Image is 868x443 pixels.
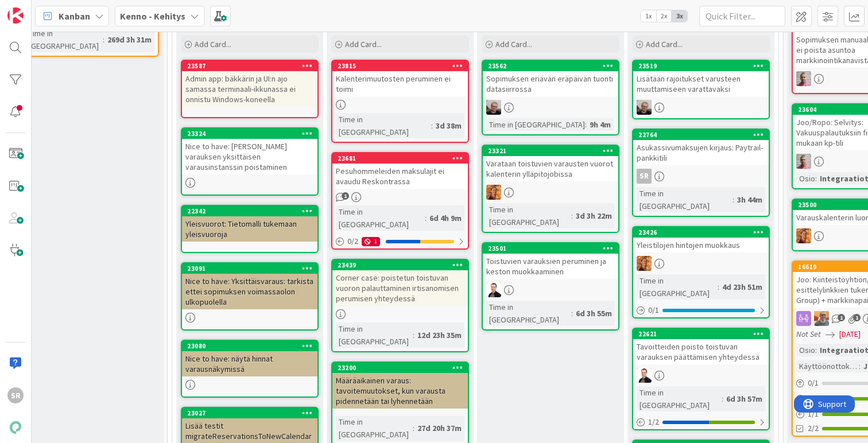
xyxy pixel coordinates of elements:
[796,360,859,372] div: Käyttöönottokriittisyys
[808,422,819,434] span: 2/2
[495,39,532,49] span: Add Card...
[633,61,769,71] div: 23519
[573,307,615,320] div: 6d 3h 55m
[182,274,317,309] div: Nice to have: Yksittäisvaraus: tarkista ettei sopimuksen voimassaolon ulkopuolella
[427,212,464,224] div: 6d 4h 9m
[483,254,618,279] div: Toistuvien varauksien peruminen ja keston muokkaaminen
[838,314,845,321] span: 1
[486,282,501,297] img: VP
[187,207,317,215] div: 22342
[638,62,769,70] div: 23519
[699,6,785,26] input: Quick Filter...
[633,238,769,252] div: Yleistilojen hintojen muokkaus
[488,62,618,70] div: 23562
[796,154,811,169] img: HJ
[431,119,433,132] span: :
[648,304,659,316] span: 0 / 1
[633,329,769,339] div: 22621
[342,192,349,200] span: 1
[182,61,317,107] div: 23587Admin app: bäkkärin ja UI:n ajo samassa terminaali-ikkunassa ei onnistu Windows-koneella
[585,118,587,131] span: :
[7,419,24,436] img: avatar
[796,344,815,356] div: Osio
[332,260,468,306] div: 23439Corner case: poistetun toistuvan vuoron palauttaminen irtisanomisen perumisen yhteydessä
[815,344,817,356] span: :
[486,118,585,131] div: Time in [GEOGRAPHIC_DATA]
[433,119,464,132] div: 3d 38m
[332,164,468,189] div: Pesuhommeleiden maksulajit ei avaudu Reskontrassa
[486,100,501,115] img: JH
[483,243,618,254] div: 23501
[815,172,817,185] span: :
[796,329,821,339] i: Not Set
[332,234,468,248] div: 0/21
[332,153,468,189] div: 23681Pesuhommeleiden maksulajit ei avaudu Reskontrassa
[182,341,317,376] div: 23080Nice to have: näytä hinnat varausnäkymissä
[103,33,104,46] span: :
[483,185,618,200] div: TL
[486,185,501,200] img: TL
[187,130,317,138] div: 23324
[483,146,618,181] div: 23321Varataan toistuvien varausten vuorot kalenterin ylläpitojobissa
[718,281,719,293] span: :
[332,363,468,373] div: 23200
[332,373,468,409] div: Määräaikainen varaus: tavoitemuutokset, kun varausta pidennetään tai lyhennetään
[633,130,769,140] div: 22764
[733,193,734,206] span: :
[633,140,769,165] div: Asukassivumaksujen kirjaus: Paytrail-pankkitili
[336,415,413,441] div: Time in [GEOGRAPHIC_DATA]
[413,329,414,341] span: :
[187,409,317,417] div: 23027
[362,237,380,246] div: 1
[483,282,618,297] div: VP
[633,329,769,364] div: 22621Tavoitteiden poisto toistuvan varauksen päättämisen yhteydessä
[187,265,317,273] div: 23091
[182,71,317,107] div: Admin app: bäkkärin ja UI:n ajo samassa terminaali-ikkunassa ei onnistu Windows-koneella
[182,139,317,174] div: Nice to have: [PERSON_NAME] varauksen yksittäisen varausinstanssin poistaminen
[808,377,819,389] span: 0 / 1
[722,393,723,405] span: :
[24,2,52,15] span: Support
[486,203,571,228] div: Time in [GEOGRAPHIC_DATA]
[633,100,769,115] div: JH
[573,209,615,222] div: 3d 3h 22m
[347,235,358,247] span: 0 / 2
[338,261,468,269] div: 23439
[808,408,819,420] span: 1 / 1
[633,61,769,96] div: 23519Lisätään rajoitukset varusteen muuttamiseen varattavaksi
[195,39,231,49] span: Add Card...
[182,408,317,418] div: 23027
[336,113,431,138] div: Time in [GEOGRAPHIC_DATA]
[345,39,382,49] span: Add Card...
[425,212,427,224] span: :
[633,227,769,238] div: 23426
[336,322,413,348] div: Time in [GEOGRAPHIC_DATA]
[672,10,687,22] span: 3x
[633,339,769,364] div: Tavoitteiden poisto toistuvan varauksen päättämisen yhteydessä
[637,100,652,115] img: JH
[332,260,468,270] div: 23439
[808,393,819,405] span: 5 / 5
[637,386,722,411] div: Time in [GEOGRAPHIC_DATA]
[338,364,468,372] div: 23200
[120,10,185,22] b: Kenno - Kehitys
[182,61,317,71] div: 23587
[187,62,317,70] div: 23587
[182,206,317,242] div: 22342Yleisvuorot: Tietomalli tukemaan yleisvuoroja
[633,71,769,96] div: Lisätään rajoitukset varusteen muuttamiseen varattavaksi
[338,154,468,162] div: 23681
[638,131,769,139] div: 22764
[332,363,468,409] div: 23200Määräaikainen varaus: tavoitemuutokset, kun varausta pidennetään tai lyhennetään
[633,415,769,429] div: 1/2
[182,263,317,274] div: 23091
[182,263,317,309] div: 23091Nice to have: Yksittäisvaraus: tarkista ettei sopimuksen voimassaolon ulkopuolella
[637,169,652,184] div: SR
[483,156,618,181] div: Varataan toistuvien varausten vuorot kalenterin ylläpitojobissa
[486,301,571,326] div: Time in [GEOGRAPHIC_DATA]
[796,172,815,185] div: Osio
[641,10,656,22] span: 1x
[182,351,317,376] div: Nice to have: näytä hinnat varausnäkymissä
[483,146,618,156] div: 23321
[332,61,468,96] div: 23815Kalenterimuutosten peruminen ei toimi
[483,100,618,115] div: JH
